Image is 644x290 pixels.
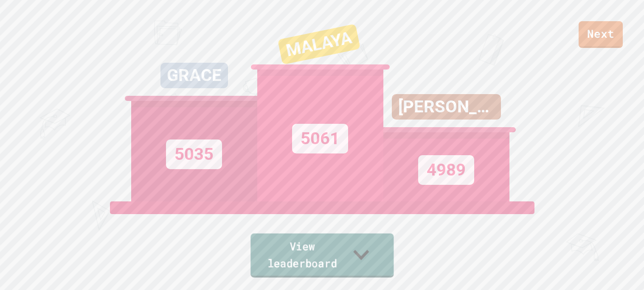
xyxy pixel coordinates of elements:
div: 5035 [166,139,222,169]
a: View leaderboard [250,234,394,278]
div: [PERSON_NAME] [392,94,501,120]
div: MALAYA [277,24,360,65]
div: GRACE [160,63,228,88]
div: 4989 [418,155,474,185]
a: Next [579,21,623,48]
div: 5061 [292,124,348,153]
